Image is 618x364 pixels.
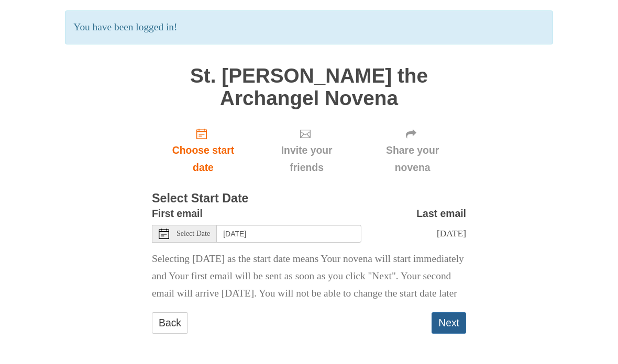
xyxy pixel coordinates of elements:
button: Next [432,312,466,334]
span: Choose start date [162,142,244,176]
span: Select Date [176,230,210,237]
h3: Select Start Date [152,192,466,206]
h1: St. [PERSON_NAME] the Archangel Novena [152,65,466,109]
input: Use the arrow keys to pick a date [217,225,361,243]
a: Back [152,312,188,334]
div: Click "Next" to confirm your start date first. [255,120,359,182]
label: Last email [416,205,466,222]
span: [DATE] [437,228,466,238]
p: Selecting [DATE] as the start date means Your novena will start immediately and Your first email ... [152,251,466,302]
span: Share your novena [369,142,456,176]
label: First email [152,205,203,222]
a: Choose start date [152,120,255,182]
p: You have been logged in! [65,10,553,44]
div: Click "Next" to confirm your start date first. [359,120,466,182]
span: Invite your friends [265,142,348,176]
